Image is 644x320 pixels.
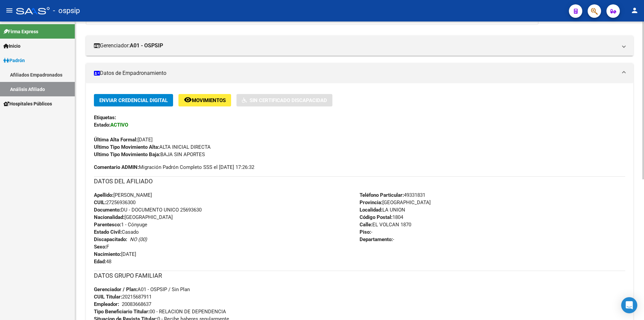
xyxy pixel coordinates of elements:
[94,251,121,257] strong: Nacimiento:
[94,229,139,235] span: Casado
[360,222,411,228] span: EL VOLCAN 1870
[94,309,150,315] strong: Tipo Beneficiario Titular:
[94,70,617,77] mat-panel-title: Datos de Empadronamiento
[122,301,151,308] div: 20083668637
[360,192,425,198] span: 49331831
[94,222,121,228] strong: Parentesco:
[99,97,168,103] span: Enviar Credencial Digital
[130,236,147,242] i: NO (00)
[94,294,122,300] strong: CUIL Titular:
[94,259,111,265] span: 48
[110,122,128,128] strong: ACTIVO
[53,3,80,18] span: - ospsip
[3,28,38,35] span: Firma Express
[184,96,192,104] mat-icon: remove_red_eye
[94,251,136,257] span: [DATE]
[130,42,163,49] strong: A01 - OSPSIP
[360,199,431,205] span: [GEOGRAPHIC_DATA]
[94,164,254,171] span: Migración Padrón Completo SSS el [DATE] 17:26:32
[3,42,20,50] span: Inicio
[360,207,405,213] span: LA UNION
[94,236,127,242] strong: Discapacitado:
[94,122,110,128] strong: Estado:
[94,192,113,198] strong: Apellido:
[94,151,160,157] strong: Ultimo Tipo Movimiento Baja:
[94,144,159,150] strong: Ultimo Tipo Movimiento Alta:
[360,229,372,235] span: -
[94,115,116,121] strong: Etiquetas:
[94,214,173,220] span: [GEOGRAPHIC_DATA]
[360,236,394,242] span: -
[94,164,139,170] strong: Comentario ADMIN:
[86,36,633,56] mat-expansion-panel-header: Gerenciador:A01 - OSPSIP
[360,207,382,213] strong: Localidad:
[94,151,205,157] span: BAJA SIN APORTES
[250,97,327,103] span: Sin Certificado Discapacidad
[94,309,226,315] span: 00 - RELACION DE DEPENDENCIA
[94,207,121,213] strong: Documento:
[360,214,403,220] span: 1804
[94,222,147,228] span: 1 - Cónyuge
[360,199,382,205] strong: Provincia:
[94,229,122,235] strong: Estado Civil:
[94,137,153,143] span: [DATE]
[631,6,639,14] mat-icon: person
[94,286,138,292] strong: Gerenciador / Plan:
[192,97,226,103] span: Movimientos
[360,214,392,220] strong: Código Postal:
[94,207,202,213] span: DU - DOCUMENTO UNICO 25693630
[94,137,138,143] strong: Última Alta Formal:
[94,94,173,106] button: Enviar Credencial Digital
[621,297,637,313] div: Open Intercom Messenger
[94,199,136,205] span: 27256936300
[94,301,119,307] strong: Empleador:
[360,222,372,228] strong: Calle:
[94,192,152,198] span: [PERSON_NAME]
[94,177,625,186] h3: DATOS DEL AFILIADO
[94,144,211,150] span: ALTA INICIAL DIRECTA
[94,271,625,280] h3: DATOS GRUPO FAMILIAR
[3,57,25,64] span: Padrón
[94,244,109,250] span: F
[360,236,393,242] strong: Departamento:
[360,229,371,235] strong: Piso:
[5,6,13,14] mat-icon: menu
[94,42,617,49] mat-panel-title: Gerenciador:
[94,294,152,300] span: 20215687911
[94,244,106,250] strong: Sexo:
[3,100,52,107] span: Hospitales Públicos
[236,94,332,106] button: Sin Certificado Discapacidad
[94,214,124,220] strong: Nacionalidad:
[94,259,106,265] strong: Edad:
[94,199,106,205] strong: CUIL:
[94,286,190,292] span: A01 - OSPSIP / Sin Plan
[178,94,231,106] button: Movimientos
[360,192,404,198] strong: Teléfono Particular:
[86,63,633,83] mat-expansion-panel-header: Datos de Empadronamiento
